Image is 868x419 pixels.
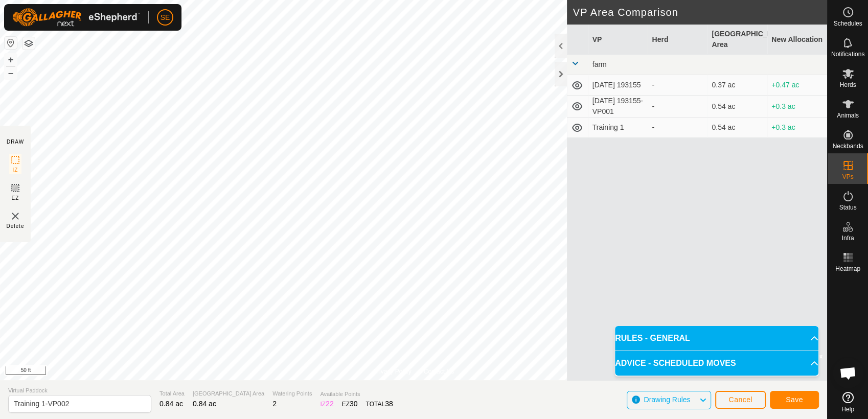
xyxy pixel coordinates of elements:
div: Open chat [833,358,863,388]
span: Herds [839,82,856,88]
th: New Allocation [767,25,827,55]
span: 0.84 ac [193,400,216,408]
td: [DATE] 193155-VP001 [588,96,648,118]
span: farm [592,60,607,68]
td: 0.37 ac [707,75,767,96]
span: Neckbands [832,143,863,149]
span: 22 [326,400,334,408]
span: [GEOGRAPHIC_DATA] Area [193,389,264,398]
span: Total Area [159,389,185,398]
div: - [652,101,703,112]
th: [GEOGRAPHIC_DATA] Area [707,25,767,55]
button: + [5,54,17,66]
span: ADVICE - SCHEDULED MOVES [615,357,736,369]
div: TOTAL [366,399,393,409]
p-accordion-header: RULES - GENERAL [615,326,818,351]
td: Training 1 [588,118,648,138]
span: Animals [837,112,859,119]
span: Drawing Rules [644,395,690,404]
span: IZ [13,166,18,174]
div: - [652,80,703,90]
div: EZ [342,399,358,409]
td: [DATE] 193155 [588,75,648,96]
th: VP [588,25,648,55]
span: 38 [385,400,393,408]
img: VP [9,210,21,222]
span: Available Points [320,390,393,399]
span: Watering Points [272,389,312,398]
span: VPs [842,174,853,180]
span: Infra [841,235,854,241]
span: Notifications [831,51,864,57]
td: +0.3 ac [767,118,827,138]
button: Map Layers [22,37,35,50]
button: – [5,67,17,79]
p-accordion-header: ADVICE - SCHEDULED MOVES [615,351,818,376]
td: +0.3 ac [767,96,827,118]
span: 30 [350,400,358,408]
a: Privacy Policy [373,367,412,376]
span: SE [161,12,170,23]
img: Gallagher Logo [12,8,140,27]
span: Save [786,395,803,404]
div: DRAW [7,138,24,146]
span: 2 [272,400,277,408]
th: Herd [648,25,707,55]
a: Contact Us [424,367,454,376]
td: +0.47 ac [767,75,827,96]
a: Help [828,388,868,416]
span: Virtual Paddock [8,386,151,395]
span: Schedules [833,20,862,27]
div: IZ [320,399,333,409]
span: Delete [7,222,25,230]
button: Cancel [715,391,766,409]
td: 0.54 ac [707,96,767,118]
span: RULES - GENERAL [615,332,690,344]
span: 0.84 ac [159,400,183,408]
button: Save [770,391,819,409]
span: Help [841,406,854,412]
span: Cancel [728,395,752,404]
button: Reset Map [5,37,17,49]
span: Heatmap [835,266,860,272]
span: EZ [12,194,19,202]
div: - [652,122,703,133]
span: Status [839,204,856,211]
h2: VP Area Comparison [573,6,827,18]
td: 0.54 ac [707,118,767,138]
